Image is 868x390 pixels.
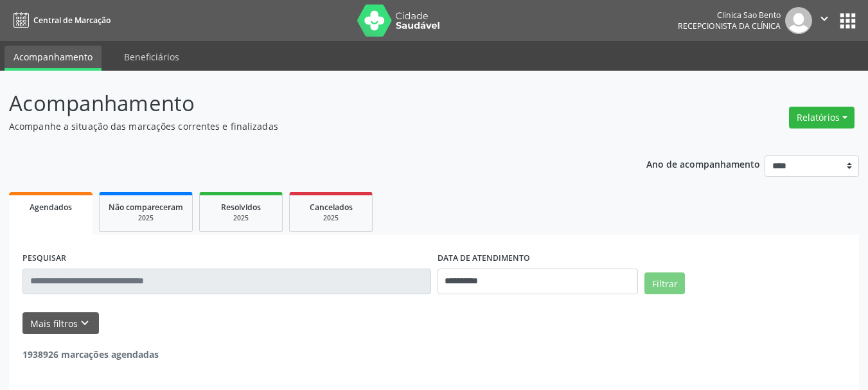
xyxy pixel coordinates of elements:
button: Filtrar [644,272,685,294]
a: Central de Marcação [9,10,111,31]
p: Acompanhamento [9,87,604,120]
span: Central de Marcação [33,15,111,26]
span: Recepcionista da clínica [678,21,781,31]
span: Resolvidos [221,202,261,213]
strong: 1938926 marcações agendadas [22,348,159,360]
button:  [812,7,837,34]
a: Beneficiários [115,46,188,68]
div: Clinica Sao Bento [678,10,781,21]
a: Acompanhamento [4,46,102,71]
p: Acompanhe a situação das marcações correntes e finalizadas [9,120,604,133]
i:  [817,12,831,26]
div: 2025 [299,213,363,223]
button: Relatórios [789,107,855,129]
label: DATA DE ATENDIMENTO [438,249,530,269]
label: PESQUISAR [22,249,66,269]
span: Não compareceram [109,202,183,213]
div: 2025 [209,213,273,223]
span: Cancelados [310,202,353,213]
p: Ano de acompanhamento [646,155,760,172]
button: apps [837,10,859,32]
span: Agendados [30,202,72,213]
button: Mais filtroskeyboard_arrow_down [22,312,99,335]
img: img [785,7,812,34]
div: 2025 [109,213,183,223]
i: keyboard_arrow_down [78,316,92,330]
